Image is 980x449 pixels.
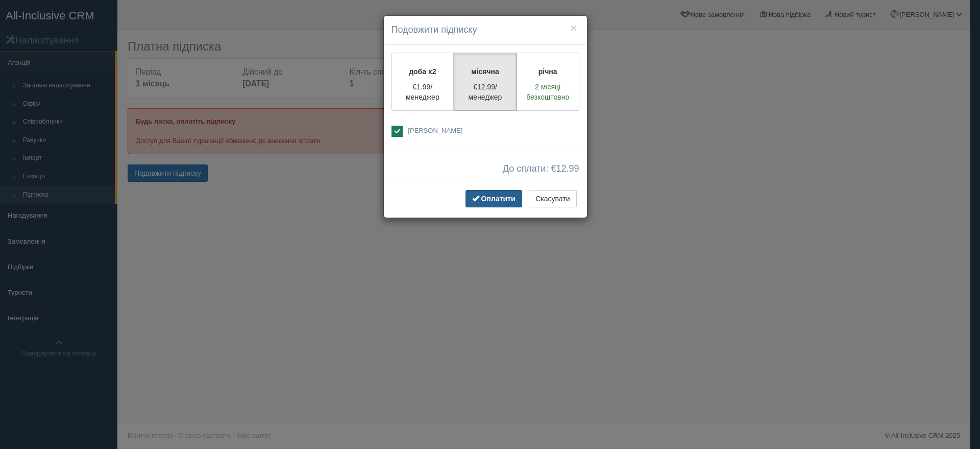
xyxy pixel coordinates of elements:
[523,82,573,102] p: 2 місяці безкоштовно
[570,22,576,33] button: ×
[529,190,576,207] button: Скасувати
[481,195,516,203] span: Оплатити
[460,66,510,77] p: місячна
[523,66,573,77] p: річна
[398,82,448,102] p: €1.99/менеджер
[391,23,579,37] h4: Подовжити підписку
[465,190,522,207] button: Оплатити
[460,82,510,102] p: €12.99/менеджер
[556,163,579,174] span: 12.99
[503,164,579,174] span: До сплати: €
[408,127,462,134] span: [PERSON_NAME]
[398,66,448,77] p: доба x2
